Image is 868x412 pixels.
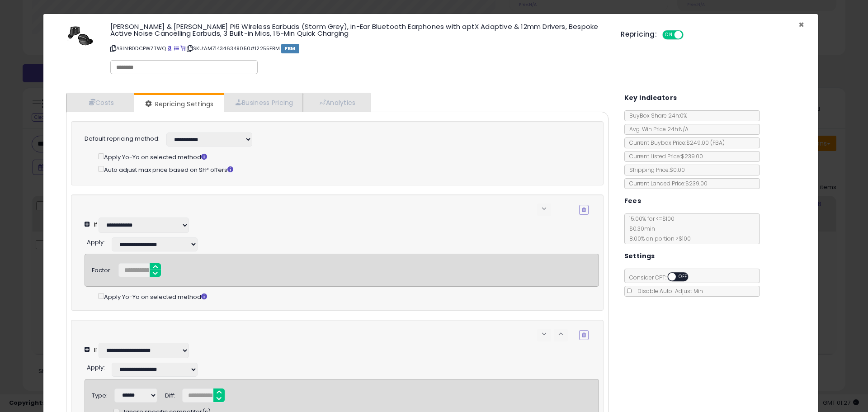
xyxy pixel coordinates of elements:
[67,23,94,50] img: 31fJV6Bya5L._SL60_.jpg
[625,166,685,174] span: Shipping Price: $0.00
[167,45,172,52] a: BuyBox page
[134,95,223,113] a: Repricing Settings
[625,112,687,119] span: BuyBox Share 24h: 0%
[92,263,112,275] div: Factor:
[174,45,179,52] a: All offer listings
[557,330,565,338] span: keyboard_arrow_up
[540,204,548,213] span: keyboard_arrow_down
[710,139,725,147] span: ( FBA )
[540,330,548,338] span: keyboard_arrow_down
[621,31,657,38] h5: Repricing:
[625,225,655,232] span: $0.30 min
[625,274,700,281] span: Consider CPT:
[98,291,599,302] div: Apply Yo-Yo on selected method
[110,23,607,37] h3: [PERSON_NAME] & [PERSON_NAME] Pi6 Wireless Earbuds (Storm Grey), in-Ear Bluetooth Earphones with ...
[676,273,690,281] span: OFF
[686,139,725,147] span: $249.00
[663,31,675,39] span: ON
[87,360,105,372] div: :
[624,195,642,207] h5: Fees
[281,44,299,53] span: FBM
[87,235,105,247] div: :
[224,93,303,112] a: Business Pricing
[624,251,655,262] h5: Settings
[582,207,586,213] i: Remove Condition
[180,45,185,52] a: Your listing only
[633,287,703,295] span: Disable Auto-Adjust Min
[110,41,607,56] p: ASIN: B0DCPWZTWQ | SKU: AM714346349050#12255FBM
[303,93,370,112] a: Analytics
[798,18,804,31] span: ×
[87,363,104,372] span: Apply
[625,125,689,133] span: Avg. Win Price 24h: N/A
[165,388,175,400] div: Diff:
[98,164,589,175] div: Auto adjust max price based on SFP offers
[625,180,708,187] span: Current Landed Price: $239.00
[66,93,134,112] a: Costs
[625,152,703,160] span: Current Listed Price: $239.00
[625,139,725,147] span: Current Buybox Price:
[92,388,108,400] div: Type:
[87,238,104,246] span: Apply
[85,135,160,143] label: Default repricing method:
[625,215,691,242] span: 15.00 % for <= $100
[625,235,691,242] span: 8.00 % on portion > $100
[98,152,589,162] div: Apply Yo-Yo on selected method
[624,92,677,104] h5: Key Indicators
[582,332,586,338] i: Remove Condition
[682,31,697,39] span: OFF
